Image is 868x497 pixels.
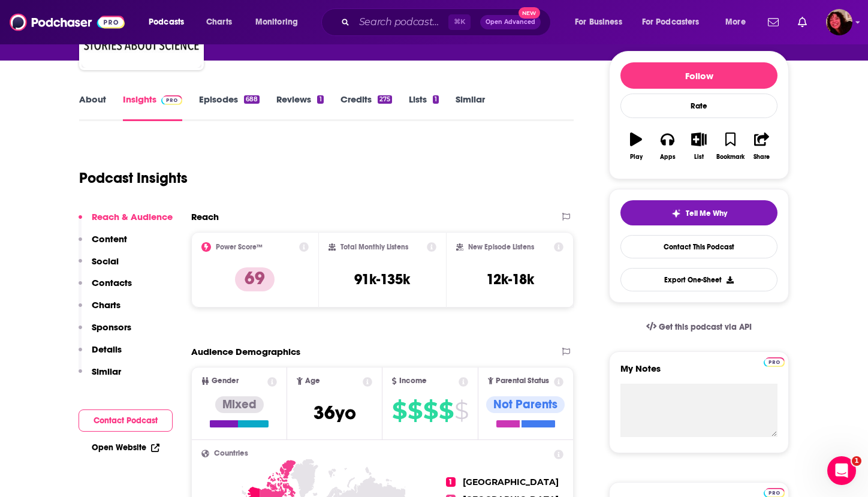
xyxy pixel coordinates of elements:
button: tell me why sparkleTell Me Why [620,200,777,225]
button: open menu [717,13,761,32]
button: List [683,125,715,168]
button: Bookmark [715,125,746,168]
a: Show notifications dropdown [763,12,783,32]
div: Search podcasts, credits, & more... [333,8,562,36]
a: Episodes688 [199,94,260,121]
a: Similar [456,94,485,121]
span: $ [423,401,438,420]
span: More [725,14,746,31]
span: For Podcasters [642,14,700,31]
span: Get this podcast via API [659,322,752,332]
a: Get this podcast via API [637,312,761,342]
button: Sponsors [79,321,131,344]
div: Play [630,153,643,161]
h2: Reach [191,211,219,222]
a: Open Website [92,442,159,453]
h2: New Episode Listens [468,243,534,251]
span: [GEOGRAPHIC_DATA] [463,477,559,487]
span: Income [399,377,427,385]
p: 69 [235,267,275,291]
button: Contacts [79,277,132,299]
span: $ [408,401,422,420]
img: Podchaser Pro [764,357,785,367]
button: Details [79,344,122,366]
div: Apps [660,153,676,161]
button: Open AdvancedNew [480,15,541,29]
button: Content [79,233,127,255]
span: 1 [852,456,861,466]
p: Reach & Audience [92,211,173,222]
span: $ [392,401,406,420]
input: Search podcasts, credits, & more... [354,13,448,32]
img: Podchaser - Follow, Share and Rate Podcasts [10,11,125,34]
span: Gender [212,377,239,385]
button: open menu [634,13,717,32]
button: Share [746,125,777,168]
button: Charts [79,299,120,321]
h2: Audience Demographics [191,346,300,357]
p: Similar [92,366,121,377]
a: Pro website [764,356,785,367]
div: List [694,153,704,161]
button: open menu [566,13,637,32]
span: $ [439,401,453,420]
span: 36 yo [314,401,356,424]
img: Podchaser Pro [161,95,182,105]
button: Show profile menu [826,9,852,35]
p: Sponsors [92,321,131,333]
a: Contact This Podcast [620,235,777,258]
button: open menu [140,13,200,32]
span: Parental Status [496,377,549,385]
div: 1 [433,95,439,104]
a: InsightsPodchaser Pro [123,94,182,121]
div: 688 [244,95,260,104]
button: Follow [620,62,777,89]
div: 1 [317,95,323,104]
h3: 91k-135k [354,270,410,288]
a: Show notifications dropdown [793,12,812,32]
span: Age [305,377,320,385]
span: ⌘ K [448,14,471,30]
iframe: Intercom live chat [827,456,856,485]
span: Open Advanced [486,19,535,25]
span: For Business [575,14,622,31]
div: Share [754,153,770,161]
img: User Profile [826,9,852,35]
div: Rate [620,94,777,118]
h2: Total Monthly Listens [340,243,408,251]
a: About [79,94,106,121]
button: Play [620,125,652,168]
span: Podcasts [149,14,184,31]
a: Charts [198,13,239,32]
a: Reviews1 [276,94,323,121]
span: Tell Me Why [686,209,727,218]
span: 1 [446,477,456,487]
button: Social [79,255,119,278]
p: Details [92,344,122,355]
a: Lists1 [409,94,439,121]
img: tell me why sparkle [671,209,681,218]
a: Credits275 [340,94,392,121]
h2: Power Score™ [216,243,263,251]
p: Charts [92,299,120,311]
p: Contacts [92,277,132,288]
span: Countries [214,450,248,457]
div: Bookmark [716,153,745,161]
span: New [519,7,540,19]
span: Monitoring [255,14,298,31]
h3: 12k-18k [486,270,534,288]
button: open menu [247,13,314,32]
label: My Notes [620,363,777,384]
button: Reach & Audience [79,211,173,233]
h1: Podcast Insights [79,169,188,187]
p: Social [92,255,119,267]
div: Mixed [215,396,264,413]
button: Apps [652,125,683,168]
div: Not Parents [486,396,565,413]
p: Content [92,233,127,245]
button: Contact Podcast [79,409,173,432]
div: 275 [378,95,392,104]
span: Logged in as Kathryn-Musilek [826,9,852,35]
button: Export One-Sheet [620,268,777,291]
